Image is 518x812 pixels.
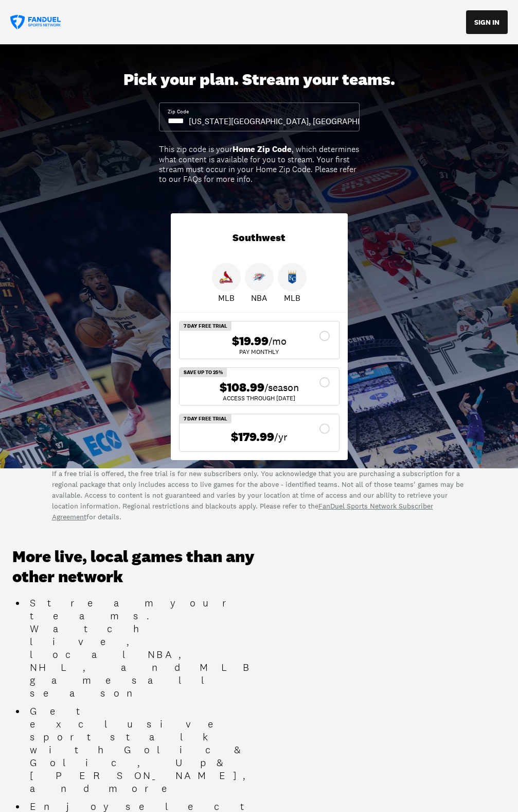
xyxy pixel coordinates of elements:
div: Zip Code [168,108,189,115]
h3: More live, local games than any other network [12,547,278,587]
div: ACCESS THROUGH [DATE] [188,395,331,401]
div: 7 Day Free Trial [180,414,231,424]
span: /mo [269,334,287,348]
div: This zip code is your , which determines what content is available for you to stream. Your first ... [159,144,360,184]
div: Southwest [171,213,348,263]
p: If a free trial is offered, the free trial is for new subscribers only. You acknowledge that you ... [52,468,467,522]
p: NBA [251,292,267,304]
span: $19.99 [232,334,269,349]
p: MLB [218,292,235,304]
img: Thunder [253,270,266,284]
div: Pick your plan. Stream your teams. [123,70,395,90]
span: $108.99 [220,380,264,395]
li: Stream your teams. Watch live, local NBA, NHL, and MLB games all season [26,597,278,700]
div: 7 Day Free Trial [180,322,231,331]
span: /season [264,380,299,395]
span: /yr [274,430,288,444]
li: Get exclusive sports talk with Golic & Golic, Up & [PERSON_NAME], and more [26,705,278,795]
span: $179.99 [231,430,274,445]
div: [US_STATE][GEOGRAPHIC_DATA], [GEOGRAPHIC_DATA] [189,115,390,127]
div: SAVE UP TO 25% [180,368,227,377]
button: SIGN IN [466,10,508,34]
img: Royals [285,270,299,284]
div: Pay Monthly [188,349,331,355]
b: Home Zip Code [233,144,292,155]
p: MLB [284,292,300,304]
img: Cardinals [220,270,233,284]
